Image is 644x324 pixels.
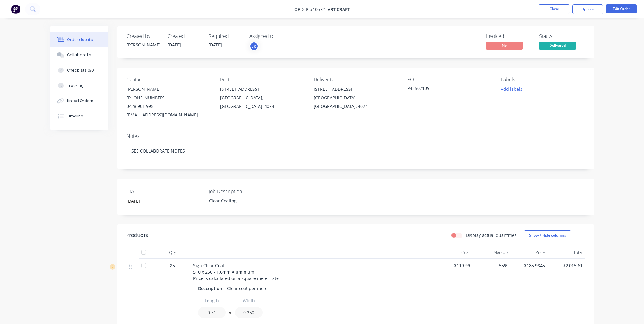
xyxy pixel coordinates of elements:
div: Total [547,246,585,259]
input: Enter date [122,197,198,206]
input: Value [198,307,226,318]
span: Delivered [539,42,576,49]
button: Collaborate [50,47,108,63]
div: Bill to [220,77,304,83]
div: Created [167,33,201,39]
div: Collaborate [67,52,91,58]
div: Clear coat per meter [225,284,272,293]
div: Notes [127,133,585,139]
div: Clear Coating [204,196,281,205]
div: Markup [473,246,510,259]
div: SEE COLLABORATE NOTES [127,142,585,160]
button: Tracking [50,78,108,93]
div: Deliver to [314,77,397,83]
div: P42507109 [407,85,484,94]
div: [GEOGRAPHIC_DATA], [GEOGRAPHIC_DATA], 4074 [314,94,397,111]
span: $119.99 [438,262,470,269]
div: Contact [127,77,210,83]
div: Products [127,232,148,239]
span: [DATE] [208,42,222,48]
div: [PHONE_NUMBER] [127,94,210,102]
div: Status [539,33,585,39]
button: Order details [50,32,108,47]
div: Timeline [67,113,83,119]
div: Price [510,246,548,259]
button: Checklists 0/0 [50,63,108,78]
button: Close [539,4,569,13]
input: Value [235,307,263,318]
span: 55% [475,262,508,269]
div: Required [208,33,242,39]
div: Invoiced [486,33,532,39]
div: [STREET_ADDRESS] [220,85,304,94]
span: Art Craft [328,6,350,12]
input: Label [235,295,263,306]
div: [STREET_ADDRESS][GEOGRAPHIC_DATA], [GEOGRAPHIC_DATA], 4074 [220,85,304,111]
div: Tracking [67,83,84,88]
span: $185.9845 [513,262,545,269]
div: Checklists 0/0 [67,68,94,73]
div: Qty [154,246,191,259]
button: Add labels [498,85,526,93]
div: 0428 901 995 [127,102,210,111]
span: Sign Clear Coat 510 x 250 - 1.6mm Aluminium Price is calculated on a square meter rate [193,263,279,281]
img: Factory [11,5,20,14]
button: Timeline [50,109,108,124]
label: Display actual quantities [466,232,517,238]
button: Linked Orders [50,93,108,109]
input: Label [198,295,226,306]
div: [GEOGRAPHIC_DATA], [GEOGRAPHIC_DATA], 4074 [220,94,304,111]
div: Cost [435,246,473,259]
button: Options [572,4,603,14]
div: Created by [127,33,160,39]
span: $2,015.61 [550,262,583,269]
span: 85 [170,262,175,269]
div: [PERSON_NAME] [127,42,160,48]
button: Edit Order [606,4,637,13]
button: Jd [249,42,259,51]
div: [PERSON_NAME][PHONE_NUMBER]0428 901 995[EMAIL_ADDRESS][DOMAIN_NAME] [127,85,210,119]
div: Assigned to [249,33,311,39]
div: Description [198,284,225,293]
div: Order details [67,37,93,42]
div: [PERSON_NAME] [127,85,210,94]
span: Order #10572 - [294,6,328,12]
button: Show / Hide columns [524,230,571,240]
div: [STREET_ADDRESS][GEOGRAPHIC_DATA], [GEOGRAPHIC_DATA], 4074 [314,85,397,111]
div: Labels [501,77,585,83]
button: Delivered [539,42,576,51]
span: [DATE] [167,42,181,48]
div: PO [407,77,491,83]
div: Linked Orders [67,98,93,104]
label: ETA [127,188,203,195]
div: [EMAIL_ADDRESS][DOMAIN_NAME] [127,111,210,119]
div: [STREET_ADDRESS] [314,85,397,94]
span: No [486,42,523,49]
label: Job Description [209,188,285,195]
